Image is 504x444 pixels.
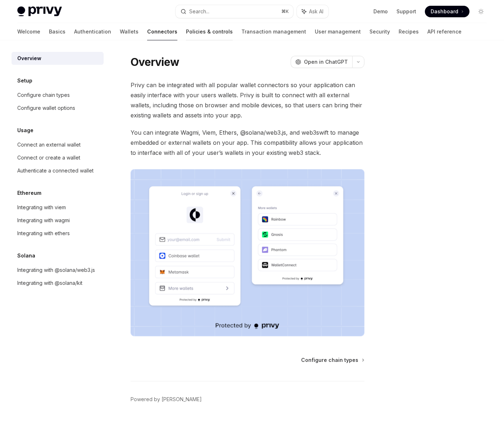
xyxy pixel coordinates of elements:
[17,229,70,238] div: Integrating with ethers
[427,23,462,40] a: API reference
[17,153,80,162] div: Connect or create a wallet
[17,140,81,149] div: Connect an external wallet
[12,52,104,65] a: Overview
[49,23,65,40] a: Basics
[475,6,487,17] button: Toggle dark mode
[399,23,419,40] a: Recipes
[304,58,348,66] span: Open in ChatGPT
[369,23,390,40] a: Security
[17,279,82,287] div: Integrating with @solana/kit
[12,102,104,115] a: Configure wallet options
[12,264,104,277] a: Integrating with @solana/web3.js
[147,23,177,40] a: Connectors
[17,126,33,135] h5: Usage
[131,169,364,336] img: Connectors3
[17,54,41,63] div: Overview
[301,356,358,364] span: Configure chain types
[17,166,94,175] div: Authenticate a connected wallet
[17,23,40,40] a: Welcome
[12,164,104,177] a: Authenticate a connected wallet
[131,80,364,120] span: Privy can be integrated with all popular wallet connectors so your application can easily interfa...
[281,9,289,14] span: ⌘ K
[17,6,62,17] img: light logo
[17,251,35,260] h5: Solana
[373,8,388,15] a: Demo
[12,201,104,214] a: Integrating with viem
[17,104,75,112] div: Configure wallet options
[131,127,364,158] span: You can integrate Wagmi, Viem, Ethers, @solana/web3.js, and web3swift to manage embedded or exter...
[396,8,416,15] a: Support
[17,203,66,212] div: Integrating with viem
[74,23,111,40] a: Authentication
[186,23,233,40] a: Policies & controls
[17,91,70,99] div: Configure chain types
[17,266,95,274] div: Integrating with @solana/web3.js
[297,5,328,18] button: Ask AI
[241,23,306,40] a: Transaction management
[17,189,41,197] h5: Ethereum
[425,6,469,17] a: Dashboard
[12,151,104,164] a: Connect or create a wallet
[291,56,352,68] button: Open in ChatGPT
[12,277,104,290] a: Integrating with @solana/kit
[17,76,32,85] h5: Setup
[131,55,179,68] h1: Overview
[131,396,202,403] a: Powered by [PERSON_NAME]
[12,89,104,102] a: Configure chain types
[120,23,139,40] a: Wallets
[189,7,209,16] div: Search...
[301,356,364,364] a: Configure chain types
[309,8,323,15] span: Ask AI
[315,23,361,40] a: User management
[176,5,293,18] button: Search...⌘K
[12,227,104,240] a: Integrating with ethers
[17,216,70,225] div: Integrating with wagmi
[431,8,458,15] span: Dashboard
[12,138,104,151] a: Connect an external wallet
[12,214,104,227] a: Integrating with wagmi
